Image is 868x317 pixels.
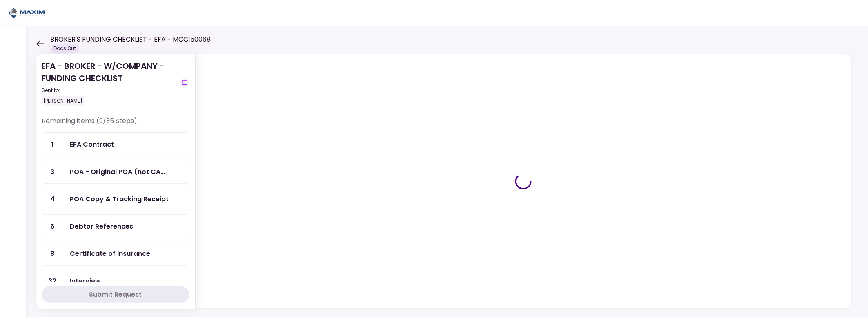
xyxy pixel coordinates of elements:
[42,160,63,183] div: 3
[42,60,176,106] div: EFA - BROKER - W/COMPANY - FUNDING CHECKLIST
[42,242,63,265] div: 8
[70,167,165,177] div: POA - Original POA (not CA or GA)
[8,7,45,19] img: Partner icon
[70,221,133,231] div: Debtor References
[50,44,79,53] div: Docs Out
[42,187,63,211] div: 4
[70,276,101,286] div: Interview
[42,187,189,211] a: 4POA Copy & Tracking Receipt
[845,3,865,23] button: Open menu
[70,139,114,150] div: EFA Contract
[42,133,63,156] div: 1
[42,269,189,293] a: 32Interview
[42,242,189,266] a: 8Certificate of Insurance
[180,78,189,88] button: show-messages
[42,96,84,106] div: [PERSON_NAME]
[89,290,142,299] div: Submit Request
[42,286,189,303] button: Submit Request
[70,194,169,204] div: POA Copy & Tracking Receipt
[42,269,63,293] div: 32
[70,249,150,259] div: Certificate of Insurance
[42,116,189,132] div: Remaining items (9/35 Steps)
[42,87,176,94] div: Sent to:
[42,215,63,238] div: 6
[50,35,211,44] h1: BROKER'S FUNDING CHECKLIST - EFA - MCC150068
[42,132,189,156] a: 1EFA Contract
[42,214,189,238] a: 6Debtor References
[42,160,189,184] a: 3POA - Original POA (not CA or GA)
